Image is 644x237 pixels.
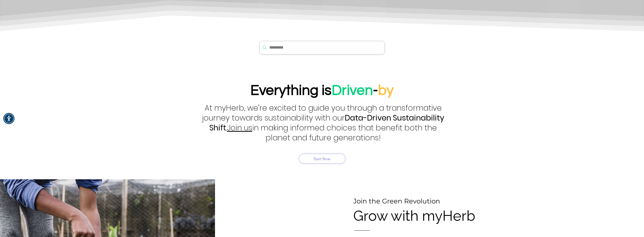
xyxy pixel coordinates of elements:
span: Data-Driven Sustainability Shift [209,112,444,133]
span: Driven [332,83,373,98]
span: At myHerb, we’re excited to guide you through a transformative journey towards sustainability wit... [202,102,444,143]
span: by [378,83,394,98]
span: Everything is - [250,83,394,98]
span: Join the Green Revolution [353,197,440,205]
input: Search... [269,41,374,54]
span: Start Now [313,156,331,161]
a: Join us [227,122,252,133]
a: Start Now [299,154,345,163]
span: Grow with myHerb [353,207,475,224]
div: Accessibility Menu [3,113,14,124]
